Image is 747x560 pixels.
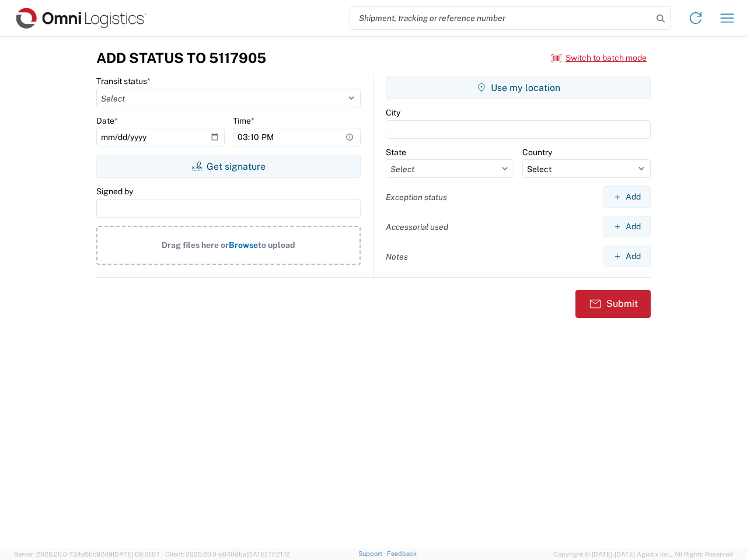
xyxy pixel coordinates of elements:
[575,290,651,318] button: Submit
[96,186,133,197] label: Signed by
[229,240,258,250] span: Browse
[113,551,160,558] span: [DATE] 09:51:07
[386,192,447,202] label: Exception status
[386,147,406,157] label: State
[14,551,160,558] span: Server: 2025.20.0-734e5bc92d9
[246,551,290,558] span: [DATE] 17:21:12
[96,155,361,178] button: Get signature
[386,107,400,118] label: City
[603,246,651,267] button: Add
[233,116,254,126] label: Time
[96,50,266,66] h3: Add Status to 5117905
[553,549,733,559] span: Copyright © [DATE]-[DATE] Agistix Inc., All Rights Reserved
[386,76,651,99] button: Use my location
[350,7,652,29] input: Shipment, tracking or reference number
[603,216,651,237] button: Add
[162,240,229,250] span: Drag files here or
[522,147,552,157] label: Country
[358,550,388,557] a: Support
[96,116,118,126] label: Date
[386,251,408,262] label: Notes
[258,240,295,250] span: to upload
[603,186,651,208] button: Add
[386,222,448,232] label: Accessorial used
[96,76,151,86] label: Transit status
[387,550,417,557] a: Feedback
[165,551,290,558] span: Client: 2025.20.0-e640dba
[551,48,647,68] button: Switch to batch mode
